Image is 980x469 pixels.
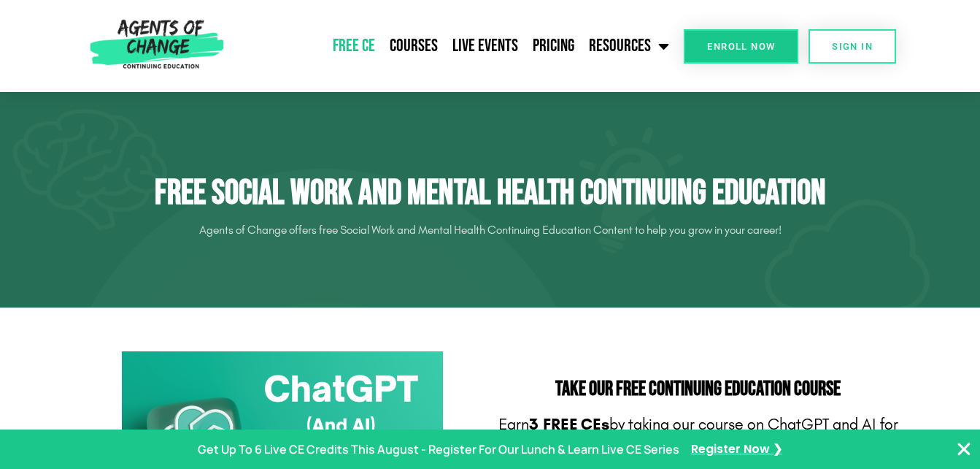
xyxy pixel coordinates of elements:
[582,28,676,64] a: Resources
[707,42,775,51] span: Enroll Now
[82,172,899,215] h1: Free Social Work and Mental Health Continuing Education
[498,379,899,400] h2: Take Our FREE Continuing Education Course
[684,29,798,64] a: Enroll Now
[230,28,676,64] nav: Menu
[832,42,873,51] span: SIGN IN
[382,28,445,64] a: Courses
[691,439,782,460] a: Register Now ❯
[955,441,973,458] button: Close Banner
[82,218,899,242] p: Agents of Change offers free Social Work and Mental Health Continuing Education Content to help y...
[498,414,899,456] p: Earn by taking our course on ChatGPT and AI for Social Workers and Mental Health Professionals.
[325,28,382,64] a: Free CE
[529,415,609,434] b: 3 FREE CEs
[809,29,896,64] a: SIGN IN
[198,439,679,460] p: Get Up To 6 Live CE Credits This August - Register For Our Lunch & Learn Live CE Series
[445,28,525,64] a: Live Events
[525,28,582,64] a: Pricing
